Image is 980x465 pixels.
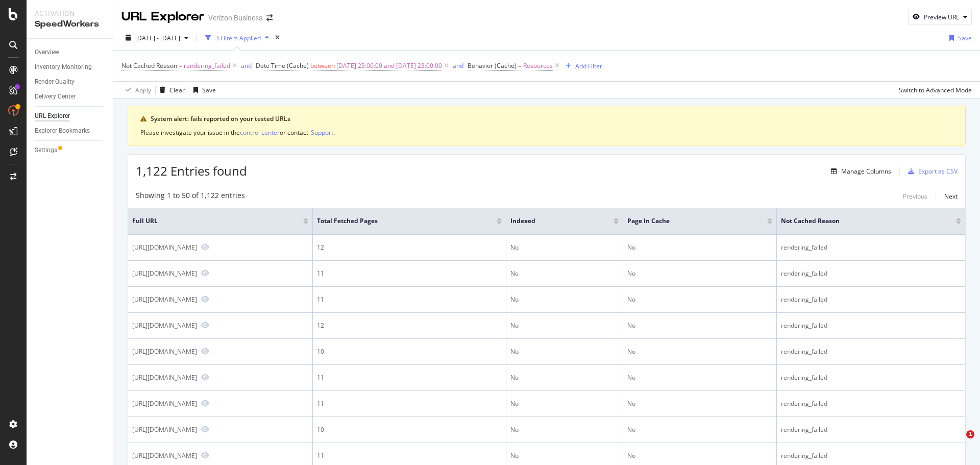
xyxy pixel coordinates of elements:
div: rendering_failed [781,425,961,434]
div: control center [240,128,280,137]
div: Export as CSV [918,167,958,176]
div: No [627,373,773,382]
div: Verizon Business [208,13,262,23]
span: = [179,61,182,70]
button: and [453,61,463,70]
button: Save [189,82,216,98]
button: Preview URL [908,9,972,25]
button: Save [945,30,972,46]
a: Preview https://www.verizon.com/business/de-de/resources/articles/how-to-prepare-for-5g/ [201,452,209,459]
div: [URL][DOMAIN_NAME] [132,295,197,304]
div: 12 [317,321,502,330]
a: Overview [35,47,106,58]
span: Date Time (Cache) [256,61,309,70]
div: No [627,269,773,278]
button: Clear [156,82,185,98]
span: 1,122 Entries found [136,162,247,179]
div: [URL][DOMAIN_NAME] [132,373,197,382]
div: No [627,321,773,330]
div: rendering_failed [781,243,961,252]
div: No [627,451,773,460]
div: [URL][DOMAIN_NAME] [132,425,197,434]
span: rendering_failed [184,59,230,73]
div: Overview [35,47,59,58]
a: Preview https://www.verizon.com/business/de-de/resources/articles/digital-advisory-services-softw... [201,270,209,277]
span: Not Cached Reason [781,216,941,226]
div: 11 [317,399,502,408]
div: rendering_failed [781,373,961,382]
iframe: Intercom live chat [945,430,970,455]
span: Not Cached Reason [121,61,177,70]
div: [URL][DOMAIN_NAME] [132,243,197,252]
a: Explorer Bookmarks [35,126,106,136]
div: SpeedWorkers [35,18,105,30]
div: [URL][DOMAIN_NAME] [132,347,197,356]
div: Showing 1 to 50 of 1,122 entries [136,190,245,203]
div: No [510,321,618,330]
div: 11 [317,295,502,304]
span: [DATE] 23:00:00 and [DATE] 23:00:00 [336,59,442,73]
div: Manage Columns [841,167,891,176]
span: between [310,61,335,70]
div: 10 [317,347,502,356]
button: 3 Filters Applied [201,30,273,46]
div: Support [311,128,333,137]
div: Explorer Bookmarks [35,126,90,136]
div: Save [958,34,972,42]
button: Apply [121,82,151,98]
span: = [518,61,522,70]
div: 12 [317,243,502,252]
div: No [510,347,618,356]
div: Please investigate your issue in the or contact . [140,128,953,137]
div: No [627,347,773,356]
button: Add Filter [561,60,602,72]
a: Preview https://www.verizon.com/business/fr-fr/resources/articles/how-fixed-wireless-access-can-h... [201,426,209,433]
div: Preview URL [924,13,959,21]
div: and [453,61,463,70]
div: No [510,425,618,434]
div: No [510,243,618,252]
span: 1 [966,430,974,438]
div: URL Explorer [35,111,70,121]
div: rendering_failed [781,451,961,460]
a: Preview https://www.verizon.com/business/en-gb/resources/articles/mapping-the-digital-customer-ex... [201,322,209,329]
div: [URL][DOMAIN_NAME] [132,321,197,330]
span: Behavior (Cache) [468,61,517,70]
a: Preview https://www.verizon.com/business/fr-fr/resources/articles/verizon-condition-based-mainten... [201,374,209,381]
div: Next [944,192,958,201]
div: and [241,61,252,70]
a: Preview https://www.verizon.com/business/fr-fr/resources/articles/drive-business-with-fleet-telem... [201,243,209,251]
div: Clear [169,86,185,94]
div: Save [202,86,216,94]
div: No [627,295,773,304]
span: Full URL [132,216,288,226]
div: No [510,295,618,304]
a: Delivery Center [35,91,106,102]
button: Support [311,128,333,137]
div: Switch to Advanced Mode [899,86,972,94]
div: rendering_failed [781,269,961,278]
button: [DATE] - [DATE] [121,30,192,46]
span: [DATE] - [DATE] [135,34,180,42]
span: Resources [523,59,553,73]
div: Apply [135,86,151,94]
button: Export as CSV [904,163,958,180]
span: Indexed [510,216,598,226]
div: Render Quality [35,77,75,87]
div: No [627,243,773,252]
div: rendering_failed [781,295,961,304]
div: 11 [317,373,502,382]
div: Settings [35,145,57,156]
a: Preview https://www.verizon.com/business/de-de/resources/articles/plan-forward-establish-a-future... [201,348,209,355]
div: No [510,269,618,278]
a: Render Quality [35,77,106,87]
a: Preview https://www.verizon.com/business/en-sg/resources/articles/skyword/sh/ [201,296,209,303]
span: Page in Cache [627,216,752,226]
div: Activation [35,8,105,18]
div: 3 Filters Applied [215,34,261,42]
button: Manage Columns [827,165,891,178]
a: Inventory Monitoring [35,62,106,72]
button: Previous [903,190,927,203]
div: [URL][DOMAIN_NAME] [132,451,197,460]
div: rendering_failed [781,347,961,356]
